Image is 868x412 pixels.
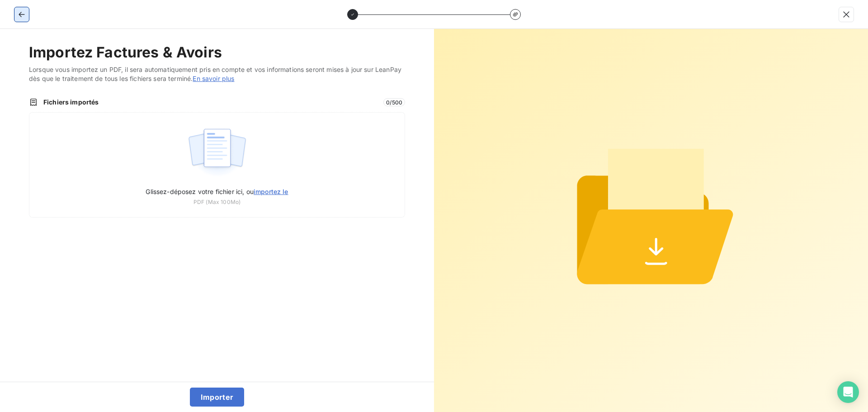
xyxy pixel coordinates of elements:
span: Fichiers importés [43,98,378,107]
span: importez le [254,188,288,195]
span: PDF (Max 100Mo) [193,198,241,206]
button: Importer [190,388,245,407]
span: 0 / 500 [383,98,405,106]
div: Open Intercom Messenger [837,381,859,403]
a: En savoir plus [193,75,234,82]
span: Lorsque vous importez un PDF, il sera automatiquement pris en compte et vos informations seront m... [29,65,405,83]
img: illustration [187,123,247,181]
span: Glissez-déposez votre fichier ici, ou [146,188,288,195]
h2: Importez Factures & Avoirs [29,43,405,62]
